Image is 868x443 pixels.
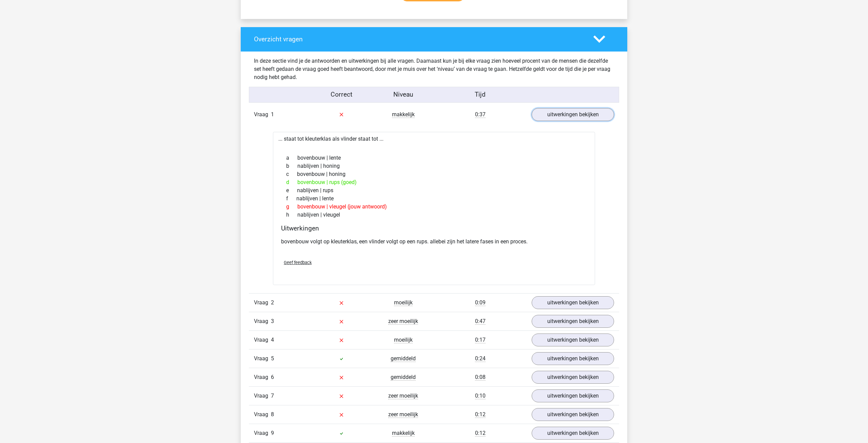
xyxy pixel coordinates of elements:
span: 1 [271,111,274,118]
h4: Overzicht vragen [254,35,583,43]
a: uitwerkingen bekijken [532,352,614,365]
span: 2 [271,299,274,306]
a: uitwerkingen bekijken [532,334,614,346]
a: uitwerkingen bekijken [532,296,614,309]
div: bovenbouw | honing [281,170,587,178]
span: d [286,178,297,186]
span: b [286,162,297,170]
h4: Uitwerkingen [281,224,587,232]
div: bovenbouw | lente [281,154,587,162]
span: Vraag [254,355,271,363]
div: Tijd [434,90,527,100]
span: c [286,170,297,178]
span: g [286,203,297,211]
a: uitwerkingen bekijken [532,315,614,328]
div: nablijven | honing [281,162,587,170]
span: Vraag [254,299,271,307]
span: makkelijk [392,111,415,118]
span: 9 [271,430,274,436]
span: Geef feedback [284,260,312,265]
span: 0:10 [475,392,486,399]
span: h [286,211,297,219]
span: 0:08 [475,374,486,381]
span: 0:17 [475,337,486,343]
a: uitwerkingen bekijken [532,427,614,440]
p: bovenbouw volgt op kleuterklas, een vlinder volgt op een rups. allebei zijn het latere fases in e... [281,238,587,246]
span: moeilijk [394,299,413,306]
span: gemiddeld [391,355,416,362]
span: zeer moeilijk [388,411,418,418]
a: uitwerkingen bekijken [532,389,614,402]
span: Vraag [254,336,271,344]
span: 0:37 [475,111,486,118]
span: 0:47 [475,318,486,325]
span: 0:12 [475,411,486,418]
span: Vraag [254,429,271,437]
div: nablijven | lente [281,195,587,203]
div: nablijven | rups [281,186,587,195]
span: 3 [271,318,274,324]
div: bovenbouw | vleugel (jouw antwoord) [281,203,587,211]
span: 4 [271,337,274,343]
div: bovenbouw | rups (goed) [281,178,587,186]
span: gemiddeld [391,374,416,381]
span: makkelijk [392,430,415,437]
span: a [286,154,297,162]
span: Vraag [254,317,271,325]
div: Correct [311,90,373,100]
span: zeer moeilijk [388,318,418,325]
span: e [286,186,297,195]
span: 6 [271,374,274,380]
div: In deze sectie vind je de antwoorden en uitwerkingen bij alle vragen. Daarnaast kun je bij elke v... [249,57,619,81]
span: Vraag [254,410,271,419]
span: Vraag [254,110,271,119]
span: 7 [271,392,274,399]
div: ... staat tot kleuterklas als vlinder staat tot ... [273,132,595,285]
span: 0:12 [475,430,486,437]
a: uitwerkingen bekijken [532,408,614,421]
span: Vraag [254,392,271,400]
span: 8 [271,411,274,418]
span: 0:09 [475,299,486,306]
a: uitwerkingen bekijken [532,108,614,121]
span: Vraag [254,373,271,381]
div: nablijven | vleugel [281,211,587,219]
span: zeer moeilijk [388,392,418,399]
a: uitwerkingen bekijken [532,371,614,384]
span: f [286,195,296,203]
span: 0:24 [475,355,486,362]
span: moeilijk [394,337,413,343]
span: 5 [271,355,274,362]
div: Niveau [372,90,434,100]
